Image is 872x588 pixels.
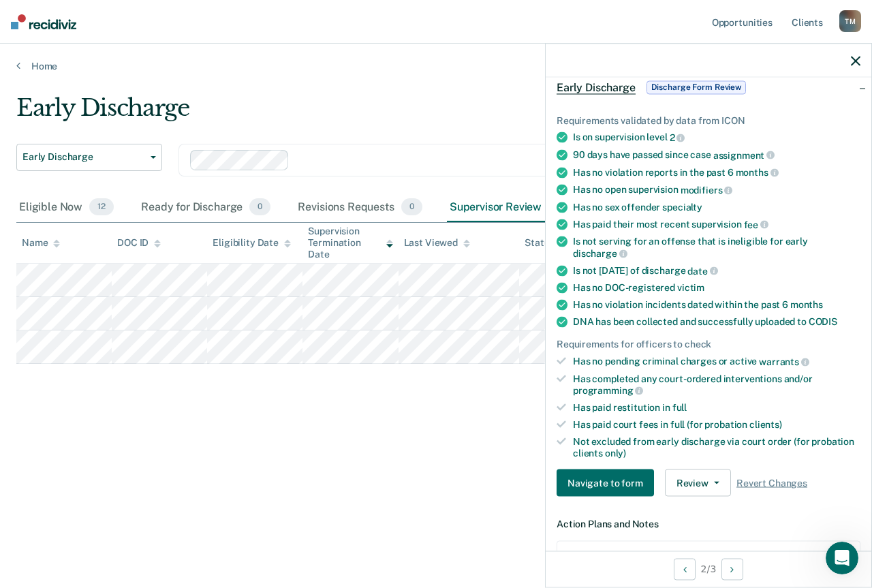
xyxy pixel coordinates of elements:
[573,264,860,277] div: Is not [DATE] of discharge
[573,236,860,259] div: Is not serving for an offense that is ineligible for early
[605,447,626,458] span: only)
[573,299,860,311] div: Has no violation incidents dated within the past 6
[573,282,860,294] div: Has no DOC-registered
[573,419,860,431] div: Has paid court fees in full (for probation
[249,198,270,216] span: 0
[557,80,636,94] span: Early Discharge
[213,237,291,249] div: Eligibility Date
[573,385,643,396] span: programming
[809,316,837,327] span: CODIS
[573,316,860,328] div: DNA has been collected and successfully uploaded to
[647,80,746,94] span: Discharge Form Review
[22,237,60,249] div: Name
[16,60,856,72] a: Home
[546,551,871,587] div: 2 / 3
[662,201,702,212] span: specialty
[117,237,161,249] div: DOC ID
[573,248,627,259] span: discharge
[89,198,114,216] span: 12
[138,193,273,223] div: Ready for Discharge
[573,131,860,144] div: Is on supervision level
[759,356,809,367] span: warrants
[557,469,654,497] button: Navigate to form
[713,149,775,160] span: assignment
[557,114,860,126] div: Requirements validated by data from ICON
[404,237,470,249] div: Last Viewed
[672,402,687,413] span: full
[687,265,717,276] span: date
[557,469,659,497] a: Navigate to form link
[573,373,860,396] div: Has completed any court-ordered interventions and/or
[546,65,871,109] div: Early DischargeDischarge Form Review
[721,558,743,580] button: Next Opportunity
[573,166,860,179] div: Has no violation reports in the past 6
[839,10,861,32] div: T M
[557,519,860,530] dt: Action Plans and Notes
[401,198,422,216] span: 0
[573,201,860,213] div: Has no sex offender
[677,282,704,293] span: victim
[573,356,860,368] div: Has no pending criminal charges or active
[790,299,823,310] span: months
[22,151,145,163] span: Early Discharge
[573,435,860,459] div: Not excluded from early discharge via court order (for probation clients
[573,149,860,161] div: 90 days have passed since case
[744,219,768,230] span: fee
[447,193,574,223] div: Supervisor Review
[681,185,733,196] span: modifiers
[16,193,116,223] div: Eligible Now
[670,132,685,143] span: 2
[674,558,696,580] button: Previous Opportunity
[573,402,860,414] div: Has paid restitution in
[295,193,424,223] div: Revisions Requests
[11,14,76,29] img: Recidiviz
[749,419,782,430] span: clients)
[16,94,801,133] div: Early Discharge
[736,478,807,489] span: Revert Changes
[308,226,392,260] div: Supervision Termination Date
[573,218,860,230] div: Has paid their most recent supervision
[736,167,779,178] span: months
[573,184,860,196] div: Has no open supervision
[665,469,731,497] button: Review
[826,542,858,574] iframe: Intercom live chat
[557,339,860,350] div: Requirements for officers to check
[525,237,554,249] div: Status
